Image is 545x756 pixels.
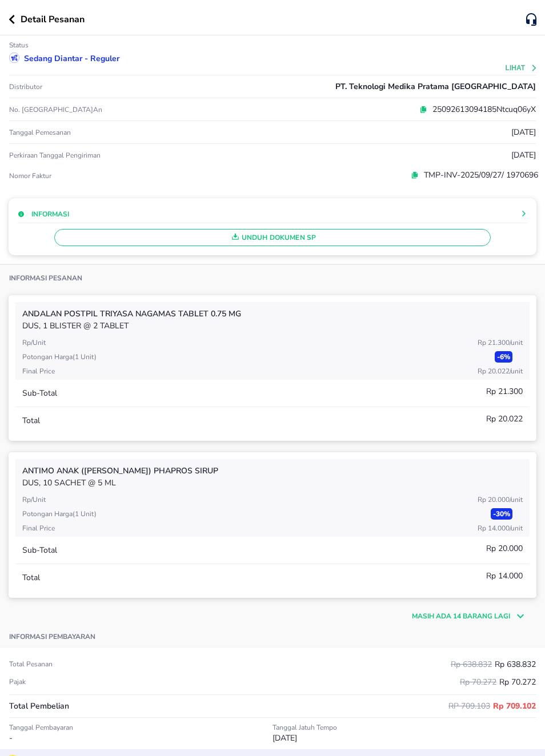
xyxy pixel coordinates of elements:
p: [DATE] [272,732,536,744]
p: 25092613094185Ntcuq06yX [427,103,536,115]
p: Rp 709.103 [448,700,493,712]
p: Informasi [31,209,69,219]
p: Potongan harga ( 1 Unit ) [22,352,97,362]
button: Informasi [18,209,69,219]
p: Rp 638.832 [495,658,536,670]
p: Final Price [22,366,55,376]
p: Rp 70.272 [460,676,499,688]
p: Tanggal Jatuh Tempo [272,723,536,732]
p: [DATE] [511,149,536,161]
p: Total [22,572,40,584]
p: Rp 20.022 [478,366,523,376]
p: Final Price [22,523,55,533]
span: / Unit [510,338,523,347]
p: Total Pembelian [9,700,69,712]
p: Sub-Total [22,544,57,556]
p: Status [9,41,29,50]
p: Rp 21.300 [478,337,523,348]
p: - 30 % [491,508,512,520]
p: Nomor faktur [9,171,185,180]
p: No. [GEOGRAPHIC_DATA]an [9,105,185,114]
p: PT. Teknologi Medika Pratama [GEOGRAPHIC_DATA] [335,81,536,93]
span: / Unit [510,524,523,533]
p: Tanggal Pembayaran [9,723,272,732]
p: Rp 14.000 [478,523,523,533]
p: Rp 709.102 [493,700,536,712]
button: Lihat [506,64,538,72]
p: TMP-INV-2025/09/27/ 1970696 [419,169,538,181]
p: Distributor [9,82,42,91]
p: - 6 % [495,351,512,363]
p: Detail Pesanan [21,13,85,26]
p: Sedang diantar - Reguler [24,53,119,65]
p: Total pesanan [9,660,53,669]
p: Rp/Unit [22,494,46,505]
p: Informasi Pesanan [9,274,82,283]
p: Rp/Unit [22,337,46,348]
button: Unduh Dokumen SP [54,229,490,246]
p: Perkiraan Tanggal Pengiriman [9,151,101,160]
p: Informasi pembayaran [9,632,95,641]
p: - [9,732,272,744]
p: DUS, 1 BLISTER @ 2 TABLET [22,320,523,332]
p: DUS, 10 SACHET @ 5 ML [22,477,523,489]
p: Rp 20.022 [486,413,523,425]
p: Total [22,415,40,427]
p: Rp 20.000 [478,494,523,505]
p: Rp 20.000 [486,542,523,554]
p: Tanggal pemesanan [9,128,71,137]
p: Sub-Total [22,387,57,399]
p: Rp 14.000 [486,570,523,582]
span: / Unit [510,495,523,504]
p: Masih ada 14 barang lagi [412,611,510,621]
p: Rp 21.300 [486,385,523,397]
span: Unduh Dokumen SP [59,230,485,245]
p: Rp 70.272 [499,676,536,688]
p: Pajak [9,677,26,686]
p: [DATE] [511,126,536,138]
p: ANTIMO ANAK ([PERSON_NAME]) Phapros SIRUP [22,465,523,477]
p: ANDALAN POSTPIL Triyasa Nagamas TABLET 0.75 MG [22,308,523,320]
span: / Unit [510,367,523,376]
p: Rp 638.832 [451,658,495,670]
p: Potongan harga ( 1 Unit ) [22,509,97,519]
